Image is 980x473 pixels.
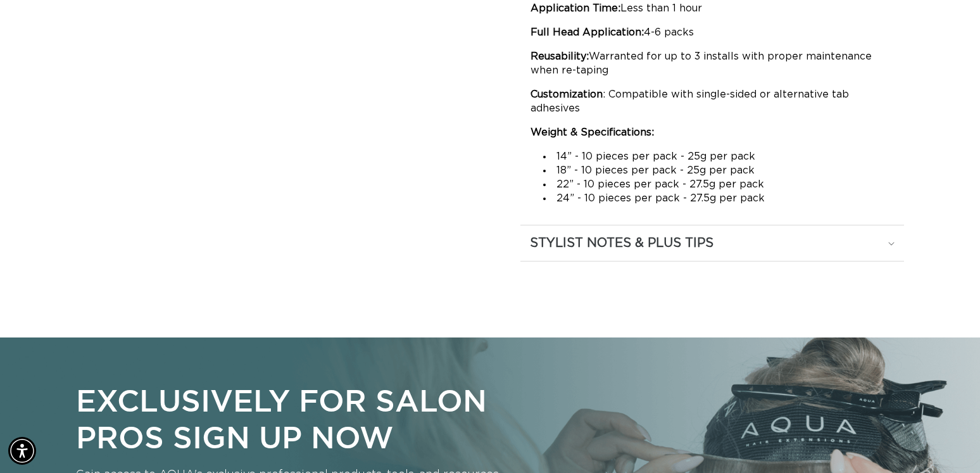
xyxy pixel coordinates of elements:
[543,177,894,191] li: 22” - 10 pieces per pack - 27.5g per pack
[8,437,36,465] div: Accessibility Menu
[531,127,654,137] strong: Weight & Specifications:
[531,25,894,39] p: 4-6 packs
[917,412,980,473] iframe: Chat Widget
[531,51,589,61] strong: Reusability:
[543,149,894,163] li: 14” - 10 pieces per pack - 25g per pack
[543,191,894,205] li: 24” - 10 pieces per pack - 27.5g per pack
[531,27,644,37] strong: Full Head Application:
[530,235,713,251] h2: STYLIST NOTES & PLUS TIPS
[531,3,620,13] strong: Application Time:
[543,163,894,177] li: 18” - 10 pieces per pack - 25g per pack
[531,87,894,115] p: : Compatible with single-sided or alternative tab adhesives
[76,382,512,455] p: Exclusively for Salon Pros Sign Up Now
[531,89,603,99] strong: Customization
[531,49,894,77] p: Warranted for up to 3 installs with proper maintenance when re-taping
[520,225,904,261] summary: STYLIST NOTES & PLUS TIPS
